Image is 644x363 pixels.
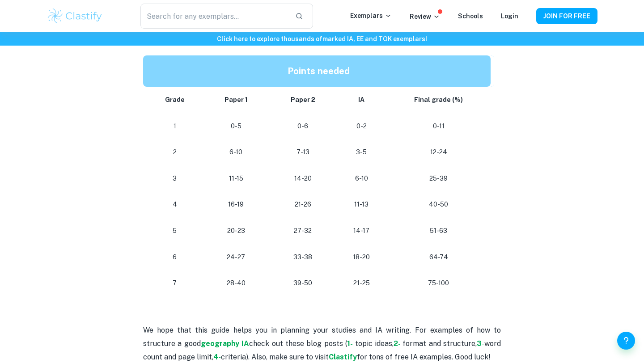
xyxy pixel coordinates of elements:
[201,339,249,348] a: geography IA
[394,173,483,185] p: 25-39
[394,120,483,132] p: 0-11
[165,96,185,103] strong: Grade
[414,96,463,103] strong: Final grade (%)
[210,198,262,211] p: 16-19
[210,225,262,237] p: 20-23
[277,198,329,211] p: 21-26
[277,225,329,237] p: 27-32
[210,173,262,185] p: 11-15
[329,353,357,361] a: Clastify
[343,225,380,237] p: 14-17
[140,4,288,29] input: Search for any exemplars...
[343,277,380,289] p: 21-25
[501,13,518,20] a: Login
[394,277,483,289] p: 75-100
[154,277,195,289] p: 7
[288,66,350,76] strong: Points needed
[277,120,329,132] p: 0-6
[154,251,195,263] p: 6
[291,96,315,103] strong: Paper 2
[477,339,482,348] strong: 3
[225,96,248,103] strong: Paper 1
[343,146,380,158] p: 3-5
[277,251,329,263] p: 33-38
[154,225,195,237] p: 5
[536,8,597,24] button: JOIN FOR FREE
[343,120,380,132] p: 0-2
[154,198,195,211] p: 4
[394,251,483,263] p: 64-74
[394,225,483,237] p: 51-63
[2,34,642,44] h6: Click here to explore thousands of marked IA, EE and TOK exemplars !
[277,173,329,185] p: 14-20
[394,339,400,348] a: 2-
[477,339,484,348] a: 3-
[343,198,380,211] p: 11-13
[458,13,483,20] a: Schools
[210,120,262,132] p: 0-5
[277,146,329,158] p: 7-13
[210,277,262,289] p: 28-40
[617,332,635,350] button: Help and Feedback
[343,173,380,185] p: 6-10
[410,12,440,21] p: Review
[154,120,195,132] p: 1
[154,146,195,158] p: 2
[350,11,392,21] p: Exemplars
[154,173,195,185] p: 3
[394,198,483,211] p: 40-50
[213,353,221,361] a: 4-
[210,146,262,158] p: 6-10
[277,277,329,289] p: 39-50
[347,339,352,348] a: 1-
[358,96,364,103] strong: IA
[47,7,103,25] img: Clastify logo
[210,251,262,263] p: 24-27
[394,146,483,158] p: 12-24
[343,251,380,263] p: 18-20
